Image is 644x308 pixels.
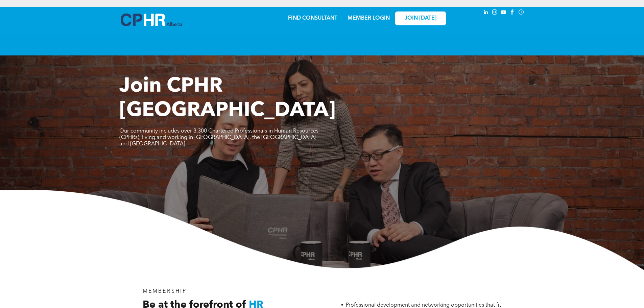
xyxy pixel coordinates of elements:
[119,76,336,121] span: Join CPHR [GEOGRAPHIC_DATA]
[288,16,337,21] a: FIND CONSULTANT
[121,14,182,26] img: A blue and white logo for cp alberta
[348,16,390,21] a: MEMBER LOGIN
[405,15,436,22] span: JOIN [DATE]
[395,11,446,25] a: JOIN [DATE]
[491,8,499,18] a: instagram
[143,289,187,294] span: MEMBERSHIP
[482,8,490,18] a: linkedin
[119,128,318,147] span: Our community includes over 3,300 Chartered Professionals in Human Resources (CPHRs), living and ...
[509,8,516,18] a: facebook
[518,8,525,18] a: Social network
[500,8,507,18] a: youtube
